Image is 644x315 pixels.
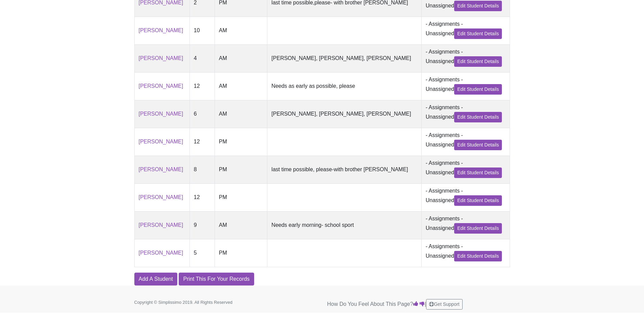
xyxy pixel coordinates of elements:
[215,211,267,239] td: AM
[267,211,422,239] td: Needs early morning- school sport
[139,194,183,200] a: [PERSON_NAME]
[454,140,502,150] a: Edit Student Details
[426,299,463,310] button: Get Support
[139,27,183,33] a: [PERSON_NAME]
[139,250,183,256] a: [PERSON_NAME]
[421,211,510,239] td: - Assignments - Unassigned
[215,17,267,44] td: AM
[139,166,183,172] a: [PERSON_NAME]
[190,100,215,128] td: 6
[267,100,422,128] td: [PERSON_NAME], [PERSON_NAME], [PERSON_NAME]
[267,156,422,183] td: last time possible, please-with brother [PERSON_NAME]
[421,183,510,211] td: - Assignments - Unassigned
[139,83,183,89] a: [PERSON_NAME]
[190,183,215,211] td: 12
[421,100,510,128] td: - Assignments - Unassigned
[454,84,502,95] a: Edit Student Details
[215,72,267,100] td: AM
[190,211,215,239] td: 9
[190,17,215,44] td: 10
[215,183,267,211] td: PM
[454,56,502,67] a: Edit Student Details
[215,239,267,267] td: PM
[215,44,267,72] td: AM
[190,156,215,183] td: 8
[454,1,502,11] a: Edit Student Details
[139,222,183,228] a: [PERSON_NAME]
[190,239,215,267] td: 5
[454,112,502,122] a: Edit Student Details
[215,128,267,156] td: PM
[134,299,253,306] p: Copyright © Simplissimo 2019. All Rights Reserved
[215,100,267,128] td: AM
[139,139,183,144] a: [PERSON_NAME]
[454,223,502,234] a: Edit Student Details
[327,299,510,310] p: How Do You Feel About This Page? |
[421,156,510,183] td: - Assignments - Unassigned
[454,28,502,39] a: Edit Student Details
[139,111,183,117] a: [PERSON_NAME]
[454,195,502,206] a: Edit Student Details
[421,128,510,156] td: - Assignments - Unassigned
[421,17,510,44] td: - Assignments - Unassigned
[190,72,215,100] td: 12
[190,128,215,156] td: 12
[421,72,510,100] td: - Assignments - Unassigned
[421,239,510,267] td: - Assignments - Unassigned
[190,44,215,72] td: 4
[454,168,502,178] a: Edit Student Details
[454,251,502,261] a: Edit Student Details
[421,44,510,72] td: - Assignments - Unassigned
[267,72,422,100] td: Needs as early as possible, please
[267,44,422,72] td: [PERSON_NAME], [PERSON_NAME], [PERSON_NAME]
[139,55,183,61] a: [PERSON_NAME]
[134,273,177,286] a: Add A Student
[215,156,267,183] td: PM
[179,273,254,286] a: Print This For Your Records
